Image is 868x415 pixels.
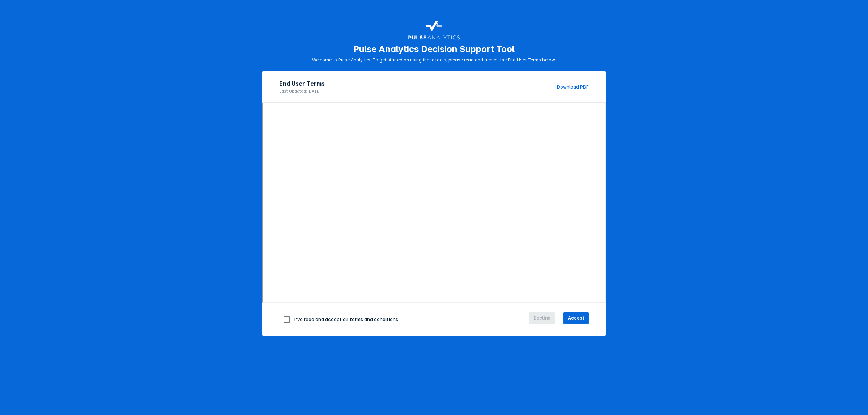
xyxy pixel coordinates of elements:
[312,57,556,63] p: Welcome to Pulse Analytics. To get started on using these tools, please read and accept the End U...
[568,315,584,321] span: Accept
[557,84,589,90] a: Download PDF
[294,316,398,322] span: I've read and accept all terms and conditions
[533,315,551,321] span: Decline
[408,17,460,41] img: pulse-logo-user-terms.svg
[529,312,555,324] button: Decline
[279,80,325,87] h2: End User Terms
[279,89,325,94] p: Last Updated: [DATE]
[353,44,515,54] h1: Pulse Analytics Decision Support Tool
[563,312,589,324] button: Accept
